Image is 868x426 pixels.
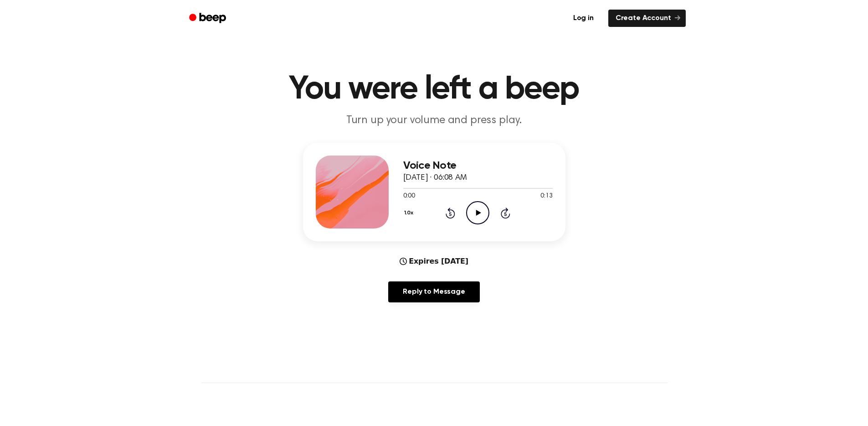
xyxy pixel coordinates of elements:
a: Create Account [608,10,686,27]
span: 0:00 [403,192,415,201]
h3: Voice Note [403,160,553,172]
div: Expires [DATE] [400,256,468,267]
span: [DATE] · 06:08 AM [403,174,467,182]
span: 0:13 [540,192,552,201]
a: Log in [564,8,603,29]
a: Reply to Message [388,281,479,302]
button: 1.0x [403,205,417,221]
h1: You were left a beep [201,73,668,106]
p: Turn up your volume and press play. [259,113,609,128]
a: Beep [183,10,234,27]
